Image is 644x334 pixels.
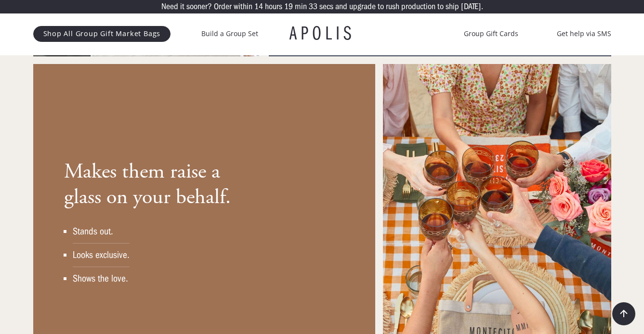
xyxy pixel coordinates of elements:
[309,2,317,11] p: 33
[289,24,355,43] a: APOLIS
[295,2,307,11] p: min
[64,159,249,210] h3: Makes them raise a glass on your behalf.
[254,2,263,11] p: 14
[319,2,333,11] p: secs
[201,28,258,39] a: Build a Group Set
[557,28,611,39] a: Get help via SMS
[284,2,293,11] p: 19
[73,273,130,284] div: Shows the love.
[161,2,252,11] p: Need it sooner? Order within
[265,2,282,11] p: hours
[73,226,130,237] div: Stands out.
[464,28,518,39] a: Group Gift Cards
[335,2,483,11] p: and upgrade to rush production to ship [DATE].
[33,26,171,41] a: Shop All Group Gift Market Bags
[73,249,130,261] div: Looks exclusive.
